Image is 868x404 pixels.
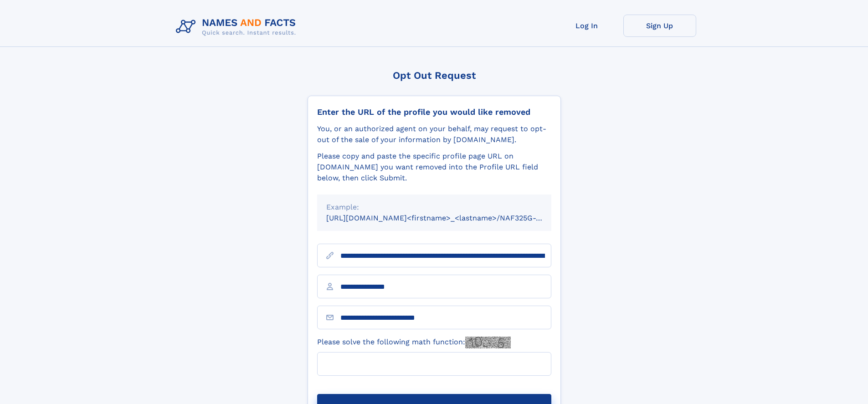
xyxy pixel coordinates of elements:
img: Logo Names and Facts [172,15,303,39]
div: Example: [326,202,542,213]
div: Enter the URL of the profile you would like removed [317,107,551,117]
div: You, or an authorized agent on your behalf, may request to opt-out of the sale of your informatio... [317,123,551,145]
a: Log In [550,15,623,37]
div: Opt Out Request [308,70,561,81]
a: Sign Up [623,15,696,37]
small: [URL][DOMAIN_NAME]<firstname>_<lastname>/NAF325G-xxxxxxxx [326,214,569,222]
label: Please solve the following math function: [317,337,511,348]
div: Please copy and paste the specific profile page URL on [DOMAIN_NAME] you want removed into the Pr... [317,151,551,184]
